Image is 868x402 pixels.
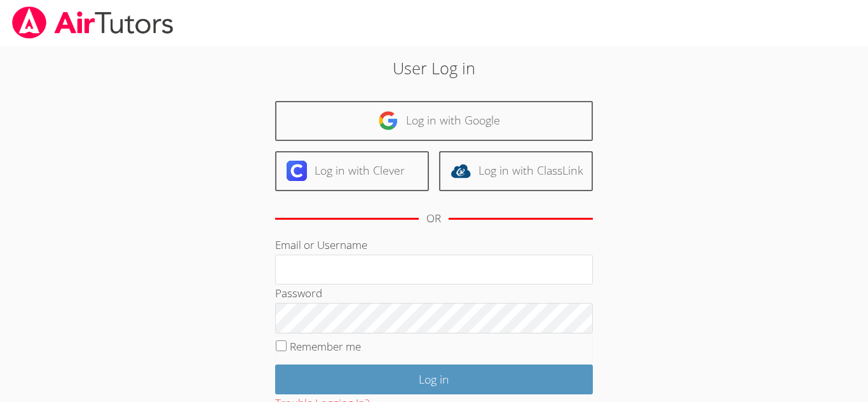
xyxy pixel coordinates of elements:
a: Log in with Clever [275,151,429,191]
a: Log in with ClassLink [439,151,593,191]
h2: User Log in [200,56,668,80]
label: Remember me [290,339,361,354]
div: OR [426,210,441,228]
img: clever-logo-6eab21bc6e7a338710f1a6ff85c0baf02591cd810cc4098c63d3a4b26e2feb20.svg [287,161,307,181]
img: airtutors_banner-c4298cdbf04f3fff15de1276eac7730deb9818008684d7c2e4769d2f7ddbe033.png [11,6,175,39]
a: Log in with Google [275,101,593,141]
label: Password [275,286,322,300]
img: classlink-logo-d6bb404cc1216ec64c9a2012d9dc4662098be43eaf13dc465df04b49fa7ab582.svg [451,161,471,181]
input: Log in [275,365,593,394]
img: google-logo-50288ca7cdecda66e5e0955fdab243c47b7ad437acaf1139b6f446037453330a.svg [378,111,398,131]
label: Email or Username [275,238,367,252]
